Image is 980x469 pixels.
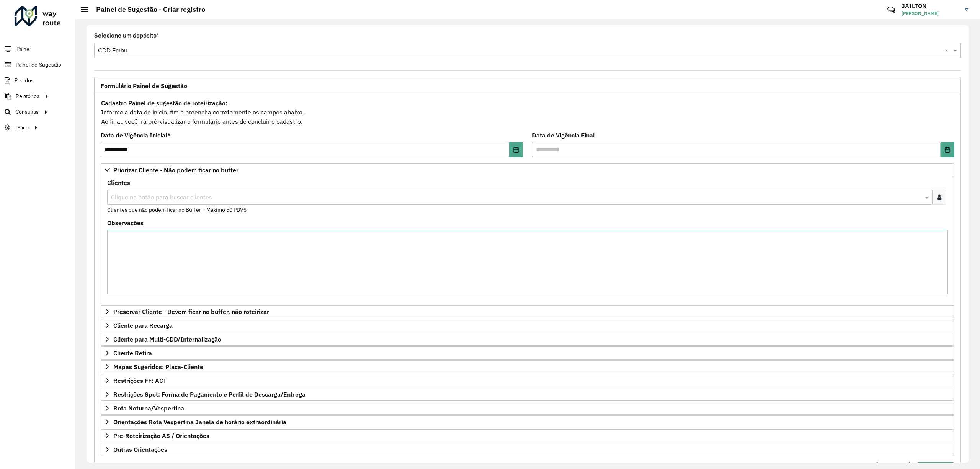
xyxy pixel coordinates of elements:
[107,178,130,187] label: Clientes
[101,99,227,107] strong: Cadastro Painel de sugestão de roteirização:
[101,374,954,387] a: Restrições FF: ACT
[113,433,209,439] span: Pre-Roteirização AS / Orientações
[101,98,954,126] div: Informe a data de inicio, fim e preencha corretamente os campos abaixo. Ao final, você irá pré-vi...
[15,77,34,85] span: Pedidos
[883,2,900,18] a: Contato Rápido
[113,336,221,342] span: Cliente para Multi-CDD/Internalização
[113,167,238,173] span: Priorizar Cliente - Não podem ficar no buffer
[107,206,247,213] small: Clientes que não podem ficar no Buffer – Máximo 50 PDVS
[107,218,144,227] label: Observações
[113,391,305,397] span: Restrições Spot: Forma de Pagamento e Perfil de Descarga/Entrega
[101,83,187,89] span: Formulário Painel de Sugestão
[945,46,951,55] span: Clear all
[113,350,152,356] span: Cliente Retira
[15,108,39,116] span: Consultas
[101,176,954,304] div: Priorizar Cliente - Não podem ficar no buffer
[509,142,523,157] button: Choose Date
[101,163,954,176] a: Priorizar Cliente - Não podem ficar no buffer
[101,402,954,415] a: Rota Noturna/Vespertina
[113,364,203,370] span: Mapas Sugeridos: Placa-Cliente
[113,377,167,384] span: Restrições FF: ACT
[101,346,954,360] a: Cliente Retira
[16,45,31,53] span: Painel
[113,446,167,453] span: Outras Orientações
[113,309,269,315] span: Preservar Cliente - Devem ficar no buffer, não roteirizar
[101,429,954,442] a: Pre-Roteirização AS / Orientações
[94,31,159,40] label: Selecione um depósito
[101,388,954,401] a: Restrições Spot: Forma de Pagamento e Perfil de Descarga/Entrega
[101,305,954,318] a: Preservar Cliente - Devem ficar no buffer, não roteirizar
[101,131,171,140] label: Data de Vigência Inicial
[532,131,595,140] label: Data de Vigência Final
[15,124,29,132] span: Tático
[941,142,954,157] button: Choose Date
[113,322,173,328] span: Cliente para Recarga
[113,405,184,411] span: Rota Noturna/Vespertina
[902,10,959,17] span: [PERSON_NAME]
[101,333,954,346] a: Cliente para Multi-CDD/Internalização
[101,360,954,373] a: Mapas Sugeridos: Placa-Cliente
[101,319,954,332] a: Cliente para Recarga
[101,443,954,456] a: Outras Orientações
[101,415,954,428] a: Orientações Rota Vespertina Janela de horário extraordinária
[902,2,959,10] h3: JAILTON
[113,419,286,425] span: Orientações Rota Vespertina Janela de horário extraordinária
[16,92,39,100] span: Relatórios
[88,5,205,14] h2: Painel de Sugestão - Criar registro
[16,61,61,69] span: Painel de Sugestão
